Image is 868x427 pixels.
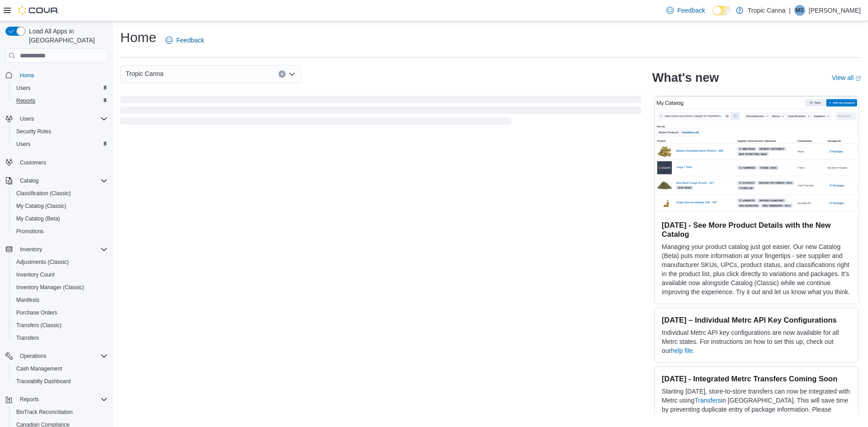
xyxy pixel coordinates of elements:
span: Reports [16,394,108,405]
p: Managing your product catalog just got easier. Our new Catalog (Beta) puts more information at yo... [662,242,851,296]
span: Home [20,72,34,79]
span: Reports [16,97,35,104]
span: My Catalog (Classic) [13,201,108,211]
button: Purchase Orders [9,306,111,319]
button: Clear input [278,70,286,78]
button: Operations [16,351,50,361]
button: Security Roles [9,125,111,138]
p: | [789,5,791,16]
p: Individual Metrc API key configurations are now available for all Metrc states. For instructions ... [662,328,851,355]
button: Adjustments (Classic) [9,256,111,268]
button: Users [9,82,111,94]
span: Home [16,69,108,80]
button: Promotions [9,225,111,238]
span: Operations [20,352,47,360]
button: Inventory Manager (Classic) [9,281,111,294]
button: Manifests [9,294,111,306]
button: Open list of options [288,70,296,78]
span: Transfers [16,334,39,342]
span: Classification (Classic) [13,188,108,199]
span: Purchase Orders [13,307,108,318]
span: BioTrack Reconciliation [13,407,108,418]
button: My Catalog (Classic) [9,200,111,212]
button: Catalog [2,174,111,187]
span: Promotions [13,226,108,237]
span: Manifests [16,296,39,304]
button: Inventory [16,244,46,255]
span: My Catalog (Beta) [13,213,108,224]
button: Transfers (Classic) [9,319,111,332]
span: Users [13,139,108,150]
span: Users [20,115,34,122]
a: Manifests [13,295,43,305]
span: Users [16,113,108,124]
span: Loading [120,98,642,127]
a: Users [13,139,34,150]
span: Inventory [20,246,42,253]
span: Reports [13,95,108,106]
a: Feedback [663,1,708,19]
button: Inventory [2,243,111,256]
p: [PERSON_NAME] [809,5,861,16]
span: Adjustments (Classic) [13,257,108,267]
a: My Catalog (Classic) [13,201,70,211]
a: Customers [16,157,50,168]
span: Security Roles [16,128,51,135]
img: Cova [18,6,59,15]
button: Users [16,113,38,124]
a: Transfers [13,333,42,343]
span: My Catalog (Beta) [16,215,60,222]
span: Adjustments (Classic) [16,258,69,266]
span: BioTrack Reconciliation [16,408,73,416]
a: Transfers (Classic) [13,320,65,331]
span: Inventory Manager (Classic) [13,282,108,293]
a: Reports [13,95,39,106]
span: Operations [16,351,108,361]
span: Inventory [16,244,108,255]
button: Classification (Classic) [9,187,111,200]
span: Catalog [20,177,38,184]
span: Users [16,84,30,92]
span: Customers [16,157,108,168]
input: Dark Mode [712,6,731,15]
button: Customers [2,156,111,169]
span: Cash Management [13,363,108,374]
a: Purchase Orders [13,307,61,318]
span: Users [16,141,30,148]
button: Home [2,68,111,81]
button: Reports [2,393,111,406]
span: MS [796,5,804,16]
a: Security Roles [13,126,55,137]
button: Users [9,138,111,150]
span: Tropic Canna [126,68,164,79]
span: Dark Mode [712,15,713,16]
a: Cash Management [13,363,66,374]
h3: [DATE] - Integrated Metrc Transfers Coming Soon [662,374,851,383]
span: Feedback [176,36,204,45]
button: Traceabilty Dashboard [9,375,111,388]
span: Feedback [677,6,705,15]
a: help file [671,347,693,354]
button: Reports [9,94,111,107]
button: Transfers [9,332,111,344]
span: Security Roles [13,126,108,137]
a: Home [16,70,38,81]
div: Mary Smith [794,5,805,16]
a: Promotions [13,226,47,237]
a: BioTrack Reconciliation [13,407,76,418]
p: Tropic Canna [748,5,786,16]
span: Manifests [13,295,108,305]
button: My Catalog (Beta) [9,212,111,225]
span: Catalog [16,175,108,186]
a: View allExternal link [832,74,861,81]
span: Purchase Orders [16,309,57,316]
span: Inventory Manager (Classic) [16,284,84,291]
h1: Home [120,28,156,47]
span: Cash Management [16,365,62,372]
span: Reports [20,396,39,403]
h3: [DATE] – Individual Metrc API Key Configurations [662,315,851,324]
span: Promotions [16,228,44,235]
span: Inventory Count [16,271,55,278]
a: Feedback [162,31,208,49]
button: Reports [16,394,42,405]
